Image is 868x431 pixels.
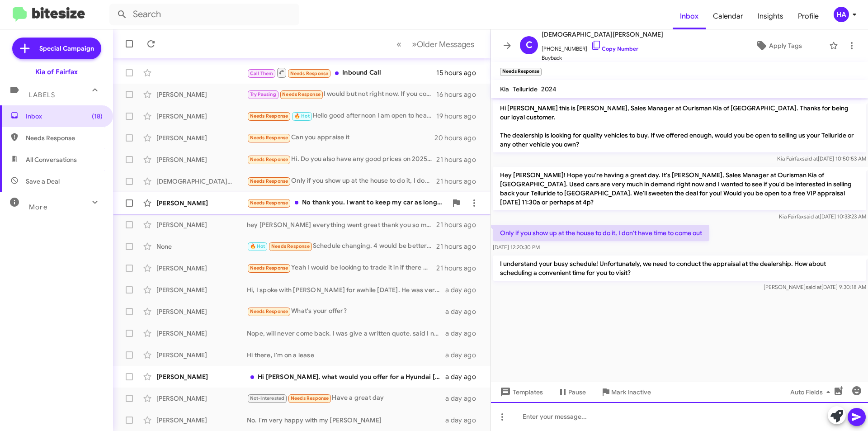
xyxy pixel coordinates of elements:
div: Schedule changing. 4 would be better. Does that work for you? [247,241,436,251]
button: Next [406,35,480,53]
small: Needs Response [500,68,542,76]
div: 21 hours ago [436,177,483,186]
p: Hi [PERSON_NAME] this is [PERSON_NAME], Sales Manager at Ourisman Kia of [GEOGRAPHIC_DATA]. Thank... [493,100,866,152]
div: None [156,242,247,251]
span: Calendar [706,3,750,29]
span: Auto Fields [790,384,834,400]
button: Previous [391,35,407,53]
span: » [412,38,417,50]
span: Not-Interested [250,395,285,401]
input: Search [109,4,299,25]
span: Needs Response [291,395,329,401]
span: Kia Fairfax [DATE] 10:33:23 AM [779,213,866,220]
p: I understand your busy schedule! Unfortunately, we need to conduct the appraisal at the dealershi... [493,256,866,281]
span: Save a Deal [26,177,60,186]
span: Needs Response [250,265,288,271]
p: Hey [PERSON_NAME]! Hope you're having a great day. It's [PERSON_NAME], Sales Manager at Ourisman ... [493,167,866,210]
span: Needs Response [250,178,288,184]
div: [PERSON_NAME] [156,285,247,294]
div: [PERSON_NAME] [156,350,247,360]
span: All Conversations [26,155,77,164]
span: Needs Response [250,156,288,162]
div: Kia of Fairfax [35,67,78,76]
div: a day ago [445,329,483,338]
div: [DEMOGRAPHIC_DATA][PERSON_NAME] [156,177,247,186]
a: Profile [791,3,826,29]
span: Pause [568,384,586,400]
div: [PERSON_NAME] [156,133,247,142]
div: a day ago [445,350,483,360]
span: Templates [498,384,543,400]
span: (18) [92,112,103,121]
div: [PERSON_NAME] [156,329,247,338]
span: Telluride [513,85,538,93]
span: Buyback [542,53,663,62]
div: I would but not right now. If you come to me [DATE] time when I'm planning to move back to [GEOGR... [247,89,436,99]
div: Can you appraise it [247,133,434,143]
div: [PERSON_NAME] [156,220,247,229]
span: Call Them [250,71,274,76]
a: Inbox [673,3,706,29]
span: [DEMOGRAPHIC_DATA][PERSON_NAME] [542,29,663,40]
span: [DATE] 12:20:30 PM [493,244,540,251]
div: a day ago [445,372,483,381]
span: More [29,203,47,211]
button: Auto Fields [783,384,841,400]
div: hey [PERSON_NAME] everything went great thank you so much for the assistance [PERSON_NAME] was ve... [247,220,436,229]
div: HA [834,7,849,22]
div: 21 hours ago [436,220,483,229]
div: [PERSON_NAME] [156,155,247,164]
div: [PERSON_NAME] [156,394,247,403]
span: Needs Response [250,200,288,206]
span: Inbox [26,112,103,121]
span: Needs Response [250,135,288,141]
div: Nope, will never come back. I was give a written quote. said I need to come back with my wife the... [247,329,445,338]
button: Templates [491,384,550,400]
div: Hello good afternoon I am open to hear a price and see if i like it i may? [247,111,436,121]
p: Only if you show up at the house to do it, I don't have time to come out [493,225,709,241]
div: Yeah I would be looking to trade it in if there was a decent offer [247,263,436,273]
span: Apply Tags [769,38,802,54]
span: Mark Inactive [611,384,651,400]
span: Kia Fairfax [DATE] 10:50:53 AM [777,155,866,162]
span: Older Messages [417,39,474,49]
div: [PERSON_NAME] [156,416,247,425]
div: Hi there, I'm on a lease [247,350,445,360]
div: a day ago [445,285,483,294]
button: Pause [550,384,593,400]
div: [PERSON_NAME] [156,264,247,273]
div: a day ago [445,394,483,403]
span: Kia [500,85,509,93]
span: said at [806,284,821,290]
nav: Page navigation example [392,35,480,53]
div: 20 hours ago [434,133,483,142]
span: Needs Response [250,113,288,119]
div: a day ago [445,416,483,425]
span: Needs Response [290,71,329,76]
span: Needs Response [250,308,288,314]
div: 21 hours ago [436,264,483,273]
div: [PERSON_NAME] [156,199,247,208]
span: 2024 [541,85,557,93]
button: Mark Inactive [593,384,658,400]
div: [PERSON_NAME] [156,372,247,381]
span: 🔥 Hot [294,113,310,119]
div: a day ago [445,307,483,316]
div: 15 hours ago [436,68,483,77]
span: Special Campaign [39,44,94,53]
div: Only if you show up at the house to do it, I don't have time to come out [247,176,436,186]
div: 19 hours ago [436,112,483,121]
span: Try Pausing [250,91,276,97]
div: Hi [PERSON_NAME], what would you offer for a Hyundai [MEDICAL_DATA] sport turbo? [247,372,445,381]
span: Needs Response [271,243,310,249]
a: Copy Number [591,45,638,52]
div: No. I'm very happy with my [PERSON_NAME] [247,416,445,425]
span: Needs Response [26,133,103,142]
a: Insights [750,3,791,29]
span: Needs Response [282,91,321,97]
button: Apply Tags [732,38,825,54]
div: 21 hours ago [436,155,483,164]
div: What's your offer? [247,306,445,317]
div: [PERSON_NAME] [156,112,247,121]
